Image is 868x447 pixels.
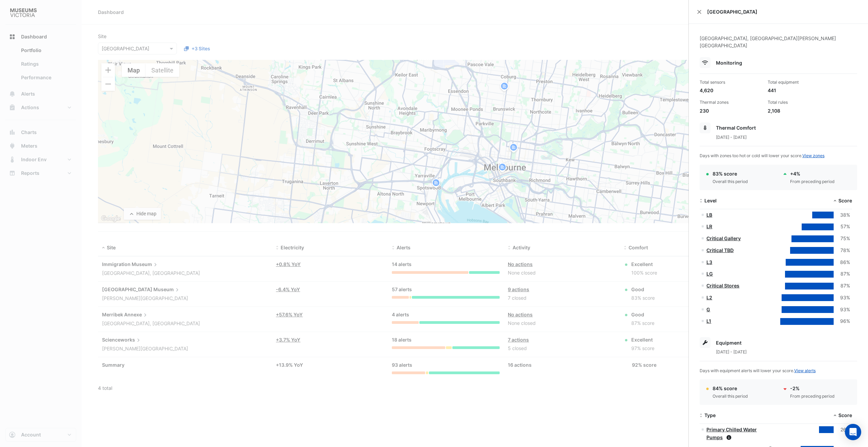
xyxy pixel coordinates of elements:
div: 86% [834,259,850,266]
div: + 4% [790,170,835,177]
div: From preceding period [790,393,835,399]
div: Total sensors [700,79,762,85]
div: 93% [834,306,850,314]
span: Days with equipment alerts will lower your score. [700,368,816,373]
div: 26% [834,426,850,434]
div: 57% [834,223,850,231]
div: Overall this period [713,179,748,185]
button: Close [697,10,702,14]
span: Thermal Comfort [716,125,756,131]
span: Equipment [716,340,741,346]
div: 78% [834,247,850,254]
span: Level [704,198,717,203]
span: Days with zones too hot or cold will lower your score. [700,153,824,158]
a: Primary Chilled Water Pumps [706,427,757,440]
div: 84% score [713,385,748,392]
div: 96% [834,317,850,325]
div: 2,108 [768,107,830,114]
div: Total equipment [768,79,830,85]
div: Thermal zones [700,99,762,105]
a: L2 [706,295,712,300]
span: Score [838,412,852,418]
span: Monitoring [716,60,742,66]
a: LB [706,212,712,218]
div: 83% score [713,170,748,177]
div: 230 [700,107,762,114]
span: [DATE] - [DATE] [716,135,747,140]
a: LG [706,271,713,277]
div: 87% [834,282,850,290]
span: [GEOGRAPHIC_DATA] [707,8,860,15]
a: L3 [706,259,712,265]
div: Overall this period [713,393,748,399]
div: 38% [834,211,850,219]
a: Critical Stores [706,283,739,288]
span: [DATE] - [DATE] [716,349,747,354]
div: 93% [834,294,850,302]
div: Open Intercom Messenger [845,424,861,440]
a: Critical Gallery [706,235,741,241]
div: From preceding period [790,179,835,185]
a: Critical TBD [706,247,734,253]
div: 441 [768,87,830,94]
span: Type [704,412,716,418]
div: -2% [790,385,835,392]
a: View alerts [794,368,816,373]
a: G [706,307,710,312]
a: L1 [706,318,711,324]
div: Total rules [768,99,830,105]
div: 4,620 [700,87,762,94]
span: Score [838,198,852,203]
div: [GEOGRAPHIC_DATA], [GEOGRAPHIC_DATA][PERSON_NAME][GEOGRAPHIC_DATA] [700,35,857,57]
a: View zones [802,153,824,158]
div: 75% [834,235,850,243]
a: LR [706,223,712,229]
div: 87% [834,270,850,278]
